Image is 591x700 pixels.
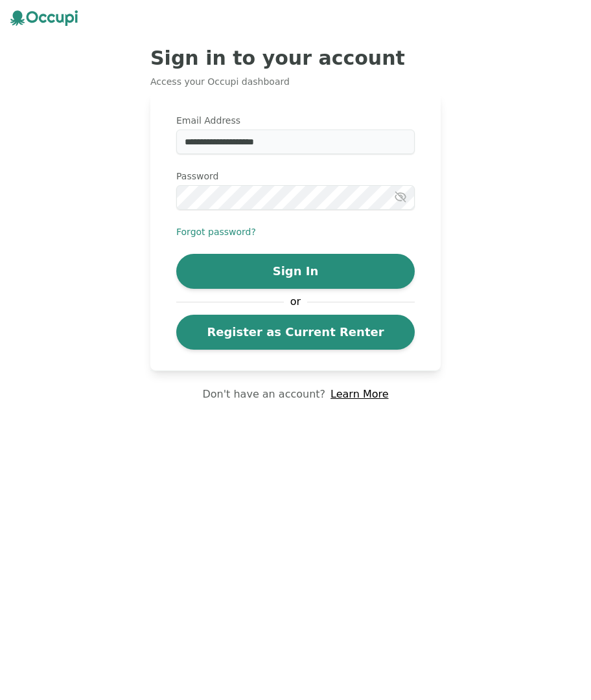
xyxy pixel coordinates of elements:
[202,387,325,402] p: Don't have an account?
[176,254,415,289] button: Sign In
[284,294,307,310] span: or
[330,387,388,402] a: Learn More
[176,315,415,350] a: Register as Current Renter
[150,75,441,88] p: Access your Occupi dashboard
[150,47,441,70] h2: Sign in to your account
[176,170,415,183] label: Password
[176,114,415,127] label: Email Address
[176,225,256,238] button: Forgot password?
